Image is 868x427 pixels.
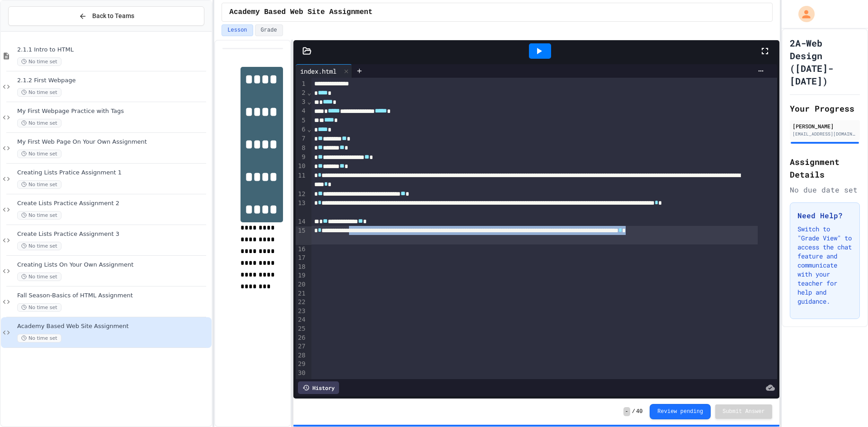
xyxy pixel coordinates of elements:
div: 22 [296,298,307,307]
h2: Your Progress [790,102,860,115]
span: 40 [636,408,642,415]
span: No time set [17,119,61,127]
h1: 2A-Web Design ([DATE]-[DATE]) [790,37,860,87]
span: 2.1.1 Intro to HTML [17,46,210,54]
button: Grade [255,24,283,36]
div: History [298,381,339,394]
span: My First Web Page On Your Own Assignment [17,138,210,146]
div: 25 [296,324,307,333]
div: 29 [296,360,307,369]
div: 19 [296,271,307,280]
span: No time set [17,88,61,97]
span: Create Lists Practice Assignment 3 [17,230,210,238]
span: Academy Based Web Site Assignment [229,7,373,18]
span: No time set [17,57,61,66]
span: No time set [17,334,61,343]
span: Submit Answer [722,408,765,415]
span: - [623,407,630,416]
span: No time set [17,211,61,220]
div: No due date set [790,184,860,195]
div: 3 [296,98,307,107]
div: 17 [296,253,307,263]
span: No time set [17,150,61,158]
div: My Account [789,4,817,24]
span: My First Webpage Practice with Tags [17,108,210,115]
span: Fold line [307,98,311,105]
span: Fall Season-Basics of HTML Assignment [17,292,210,300]
div: 1 [296,80,307,89]
div: 6 [296,125,307,134]
span: Back to Teams [92,11,134,21]
div: 13 [296,199,307,217]
div: 28 [296,351,307,360]
div: 7 [296,134,307,143]
div: 10 [296,162,307,171]
div: 31 [296,378,307,387]
div: 24 [296,315,307,324]
span: / [632,408,635,415]
button: Lesson [222,24,253,36]
span: No time set [17,272,61,281]
div: 27 [296,342,307,351]
span: No time set [17,303,61,312]
div: 20 [296,280,307,289]
p: Switch to "Grade View" to access the chat feature and communicate with your teacher for help and ... [797,225,852,306]
span: Fold line [307,89,311,96]
span: Creating Lists On Your Own Assignment [17,261,210,269]
span: 2.1.2 First Webpage [17,77,210,84]
button: Review pending [650,404,711,419]
div: index.html [296,66,341,76]
div: 4 [296,107,307,116]
span: Create Lists Practice Assignment 2 [17,200,210,207]
h2: Assignment Details [790,155,860,181]
div: 18 [296,263,307,272]
div: [EMAIL_ADDRESS][DOMAIN_NAME] [793,131,857,137]
span: Creating Lists Pratice Assignment 1 [17,169,210,177]
div: 15 [296,226,307,245]
div: 30 [296,369,307,378]
span: No time set [17,180,61,189]
div: 2 [296,89,307,98]
div: 26 [296,333,307,343]
button: Submit Answer [715,404,772,419]
div: 21 [296,289,307,298]
div: 11 [296,171,307,190]
div: 16 [296,245,307,254]
span: No time set [17,242,61,250]
div: 5 [296,116,307,125]
div: 12 [296,190,307,199]
button: Back to Teams [8,6,204,26]
h3: Need Help? [797,210,852,221]
div: index.html [296,64,352,78]
div: 8 [296,144,307,153]
div: 14 [296,217,307,226]
div: 23 [296,307,307,316]
div: [PERSON_NAME] [793,122,857,130]
div: 9 [296,153,307,162]
span: Fold line [307,126,311,133]
span: Academy Based Web Site Assignment [17,323,210,330]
